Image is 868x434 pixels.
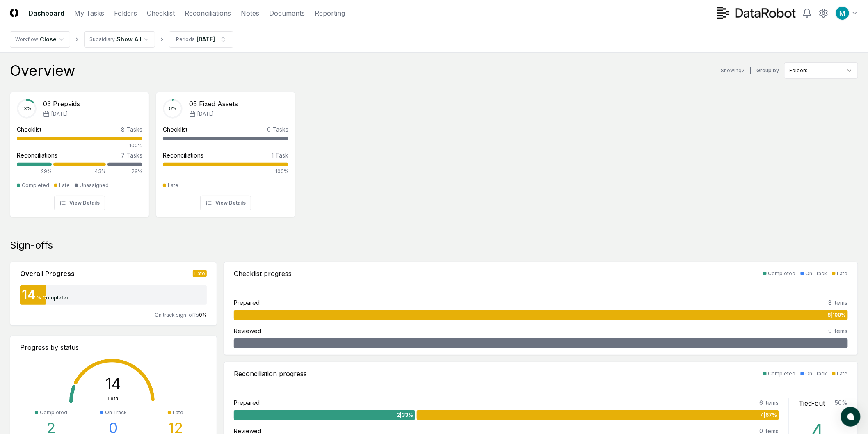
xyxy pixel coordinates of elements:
div: 29% [17,168,52,175]
div: On Track [806,370,827,377]
div: 29% [107,168,142,175]
div: 14 [20,288,36,302]
button: atlas-launcher [841,407,861,427]
label: Group by [757,68,779,73]
span: 0 % [199,312,207,318]
a: Reporting [315,8,345,18]
img: Logo [10,9,18,17]
div: 7 Tasks [121,151,142,160]
a: Dashboard [28,8,64,18]
a: Checklist progressCompletedOn TrackLatePrepared8 Items8|100%Reviewed0 Items [224,262,858,355]
div: 100% [17,142,142,149]
div: 0 Tasks [267,125,288,134]
div: Workflow [15,36,38,43]
div: [DATE] [196,35,215,43]
div: % Completed [36,294,70,302]
div: 8 Items [829,298,848,307]
div: Reconciliations [163,151,203,160]
a: Documents [269,8,305,18]
div: Late [59,182,70,189]
nav: breadcrumb [10,31,233,48]
div: Unassigned [80,182,109,189]
div: Reconciliations [17,151,57,160]
span: [DATE] [197,110,214,118]
div: Checklist progress [234,269,292,279]
div: 05 Fixed Assets [189,99,238,109]
div: Showing 2 [721,67,745,74]
div: Completed [768,370,796,377]
img: ACg8ocIk6UVBSJ1Mh_wKybhGNOx8YD4zQOa2rDZHjRd5UfivBFfoWA=s96-c [836,7,849,20]
div: Periods [176,36,195,43]
div: Prepared [234,298,260,307]
div: Late [837,270,848,277]
span: [DATE] [51,110,68,118]
div: Late [168,182,178,189]
div: Overview [10,62,75,79]
button: View Details [200,196,251,210]
div: 100% [163,168,288,175]
div: Completed [768,270,796,277]
a: Reconciliations [185,8,231,18]
div: Tied-out [799,398,825,408]
a: Checklist [147,8,175,18]
a: Folders [114,8,137,18]
span: 8 | 100 % [828,311,846,319]
img: DataRobot logo [717,7,796,19]
div: 03 Prepaids [43,99,80,109]
a: My Tasks [74,8,104,18]
div: Completed [40,409,67,416]
div: Reconciliation progress [234,369,307,379]
div: | [750,66,752,75]
a: 0%05 Fixed Assets[DATE]Checklist0 TasksReconciliations1 Task100%LateView Details [156,85,295,217]
span: 2 | 33 % [397,411,413,419]
div: 50 % [835,398,848,408]
div: Reviewed [234,327,261,335]
div: Checklist [163,125,187,134]
span: On track sign-offs [155,312,199,318]
div: Late [837,370,848,377]
a: Notes [241,8,259,18]
div: On Track [806,270,827,277]
div: Overall Progress [20,269,75,279]
button: Periods[DATE] [169,31,233,48]
div: Late [193,270,207,277]
div: Checklist [17,125,41,134]
div: Sign-offs [10,239,858,252]
div: Completed [22,182,49,189]
div: 6 Items [760,398,779,407]
div: Prepared [234,398,260,407]
button: View Details [54,196,105,210]
div: Progress by status [20,343,207,352]
div: 8 Tasks [121,125,142,134]
div: Late [173,409,183,416]
div: 1 Task [272,151,288,160]
span: 4 | 67 % [761,411,777,419]
div: 0 Items [829,327,848,335]
div: Subsidiary [89,36,115,43]
a: 13%03 Prepaids[DATE]Checklist8 Tasks100%Reconciliations7 Tasks29%43%29%CompletedLateUnassignedVie... [10,85,149,217]
div: 43% [53,168,106,175]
